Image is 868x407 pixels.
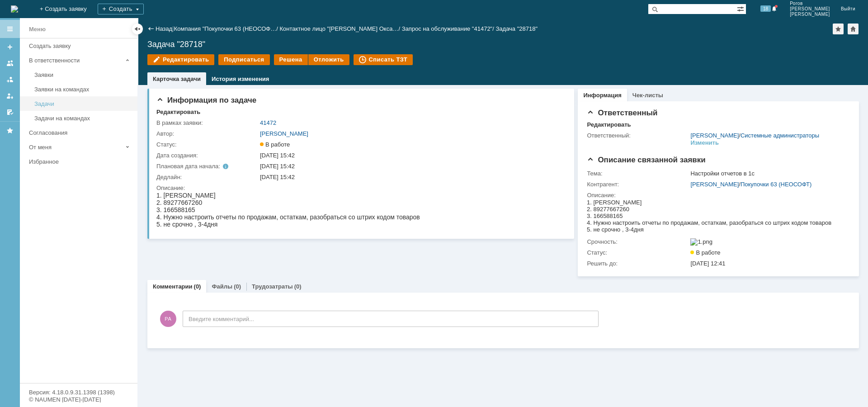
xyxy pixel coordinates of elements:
div: (0) [294,283,302,290]
div: Создать заявку [29,43,132,49]
a: Информация [583,92,621,99]
a: Комментарии [153,283,193,290]
div: Статус: [587,249,689,256]
div: Описание: [156,185,563,192]
span: Расширенный поиск [737,4,746,13]
span: 18 [760,5,771,12]
a: Создать заявку [25,39,136,53]
a: История изменения [212,76,269,82]
a: Карточка задачи [153,76,201,82]
span: [PERSON_NAME] [790,12,830,17]
a: Задачи на командах [31,111,136,125]
a: [PERSON_NAME] [690,181,739,188]
div: Заявки на командах [34,86,132,93]
span: В работе [690,249,720,256]
a: Запрос на обслуживание "41472" [402,25,493,32]
div: Тема: [587,170,689,177]
div: © NAUMEN [DATE]-[DATE] [29,397,128,402]
div: Скрыть меню [132,24,143,34]
a: Перейти на домашнюю страницу [11,5,18,13]
img: 1.png [690,238,712,246]
div: Дедлайн: [156,174,258,181]
div: (0) [194,283,201,290]
div: Настройки отчетов в 1с [690,170,845,177]
div: / [690,132,819,139]
div: Редактировать [156,109,200,116]
a: Контактное лицо "[PERSON_NAME] Окса… [280,25,399,32]
a: Файлы [212,283,232,290]
div: Изменить [690,139,719,147]
div: / [280,25,402,32]
div: Задача "28718" [495,25,538,32]
div: / [402,25,496,32]
a: Трудозатраты [252,283,293,290]
a: Системные администраторы [741,132,819,139]
div: (0) [234,283,241,290]
a: Согласования [25,126,136,140]
a: Заявки на командах [3,56,17,71]
div: Задача "28718" [147,40,859,49]
a: 41472 [260,119,276,126]
div: В рамках заявки: [156,119,258,127]
div: Сделать домашней страницей [848,24,859,34]
a: Чек-листы [632,92,663,99]
div: Версия: 4.18.0.9.31.1398 (1398) [29,389,128,395]
span: [PERSON_NAME] [790,6,830,12]
a: Заявки в моей ответственности [3,72,17,87]
a: Создать заявку [3,40,17,54]
div: Срочность: [587,238,689,246]
a: Задачи [31,97,136,111]
img: logo [11,5,18,13]
div: Дата создания: [156,152,258,159]
div: Контрагент: [587,181,689,188]
span: Рогов [790,1,830,6]
a: Заявки на командах [31,82,136,96]
div: [DATE] 15:42 [260,152,561,159]
div: Решить до: [587,260,689,267]
a: Покупочки 63 (НЕОСОФТ) [741,181,811,188]
div: Согласования [29,129,132,136]
div: Описание: [587,192,847,199]
span: Ответственный [587,109,657,117]
div: Добавить в избранное [833,24,844,34]
a: Мои согласования [3,105,17,119]
a: Заявки [31,68,136,82]
div: / [690,181,845,188]
span: Описание связанной заявки [587,156,705,164]
div: Задачи [34,100,132,107]
span: В работе [260,141,290,148]
div: Плановая дата начала: [156,163,247,170]
div: В ответственности [29,57,122,64]
div: Заявки [34,71,132,78]
a: Мои заявки [3,89,17,103]
div: Избранное [29,158,122,165]
div: / [174,25,280,32]
div: Ответственный: [587,132,689,139]
a: Компания "Покупочки 63 (НЕОСОФ… [174,25,277,32]
span: РА [160,311,176,327]
div: Меню [29,24,46,35]
div: От меня [29,144,122,151]
div: Редактировать [587,121,631,128]
span: [DATE] 12:41 [690,260,725,267]
div: Создать [98,4,144,14]
a: [PERSON_NAME] [260,130,308,137]
div: | [172,25,174,32]
div: Задачи на командах [34,115,132,122]
a: Назад [156,25,172,32]
a: [PERSON_NAME] [690,132,739,139]
div: Автор: [156,130,258,137]
div: [DATE] 15:42 [260,174,561,181]
div: [DATE] 15:42 [260,163,561,170]
span: Информация по задаче [156,96,256,104]
div: Статус: [156,141,258,148]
